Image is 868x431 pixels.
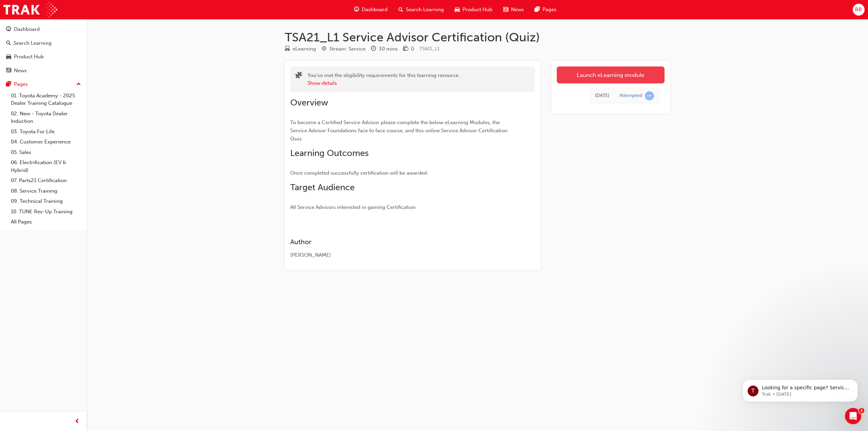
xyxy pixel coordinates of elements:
a: 09. Technical Training [8,196,84,207]
span: guage-icon [354,5,359,14]
div: Product Hub [14,53,44,61]
a: All Pages [8,217,84,227]
a: Search Learning [3,37,84,50]
span: Search Learning [406,6,444,14]
button: Pages [3,78,84,91]
div: eLearning [293,45,316,53]
a: Product Hub [3,51,84,63]
span: pages-icon [535,5,540,14]
a: car-iconProduct Hub [449,3,498,17]
div: Pages [14,80,28,88]
div: Stream [321,45,366,53]
span: search-icon [398,5,403,14]
a: 04. Customer Experience [8,137,84,147]
div: Attempted [619,93,642,99]
span: car-icon [6,54,11,60]
span: news-icon [6,68,11,74]
div: Tue Sep 09 2025 17:23:19 GMT+0930 (Australian Central Standard Time) [595,92,609,100]
span: pages-icon [6,81,11,87]
div: Dashboard [14,25,40,33]
button: BB [853,4,865,16]
span: All Service Advisors interested in gaining Certification [290,204,416,210]
div: Type [285,45,316,53]
div: News [14,67,27,75]
iframe: Intercom notifications message [732,365,868,413]
span: learningRecordVerb_ATTEMPT-icon [645,91,654,100]
span: learningResourceType_ELEARNING-icon [285,46,290,52]
a: 10. TUNE Rev-Up Training [8,207,84,217]
div: Price [403,45,414,53]
a: 07. Parts21 Certification [8,175,84,186]
a: 08. Service Training [8,186,84,196]
div: 0 [411,45,414,53]
span: Once completed successfully certification will be awarded. [290,170,428,176]
span: To become a Certified Service Advisor please complete the below eLearning Modules, the Service Ad... [290,119,509,142]
div: Search Learning [14,39,52,47]
span: up-icon [76,80,81,89]
div: 30 mins [379,45,398,53]
a: 06. Electrification (EV & Hybrid) [8,157,84,175]
iframe: Intercom live chat [845,408,861,424]
span: News [511,6,524,14]
div: Duration [371,45,398,53]
span: Target Audience [290,182,355,193]
span: Learning resource code [419,46,440,52]
a: 05. Sales [8,147,84,158]
div: You've met the eligibility requirements for this learning resource. [308,72,460,87]
span: money-icon [403,46,408,52]
span: 1 [859,408,864,413]
span: Overview [290,97,328,108]
span: prev-icon [75,417,80,426]
span: BB [855,6,862,14]
img: Trak [3,2,57,17]
a: 02. New - Toyota Dealer Induction [8,109,84,126]
a: 01. Toyota Academy - 2025 Dealer Training Catalogue [8,91,84,109]
span: target-icon [321,46,327,52]
a: news-iconNews [498,3,529,17]
button: Show details [308,79,337,87]
span: clock-icon [371,46,376,52]
span: car-icon [455,5,460,14]
span: puzzle-icon [295,72,302,80]
a: News [3,64,84,77]
span: news-icon [503,5,508,14]
span: Product Hub [462,6,492,14]
span: Pages [542,6,556,14]
span: Learning Outcomes [290,148,369,158]
a: guage-iconDashboard [349,3,393,17]
span: Dashboard [362,6,388,14]
a: pages-iconPages [529,3,562,17]
h1: TSA21_L1 Service Advisor Certification (Quiz) [285,30,670,45]
a: 03. Toyota For Life [8,126,84,137]
span: search-icon [6,40,11,46]
span: guage-icon [6,26,11,33]
div: Stream: Service [329,45,366,53]
a: Launch eLearning module [557,66,665,83]
button: DashboardSearch LearningProduct HubNews [3,22,84,78]
div: [PERSON_NAME] [290,251,511,259]
a: search-iconSearch Learning [393,3,449,17]
a: Dashboard [3,23,84,36]
h3: Author [290,238,511,246]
